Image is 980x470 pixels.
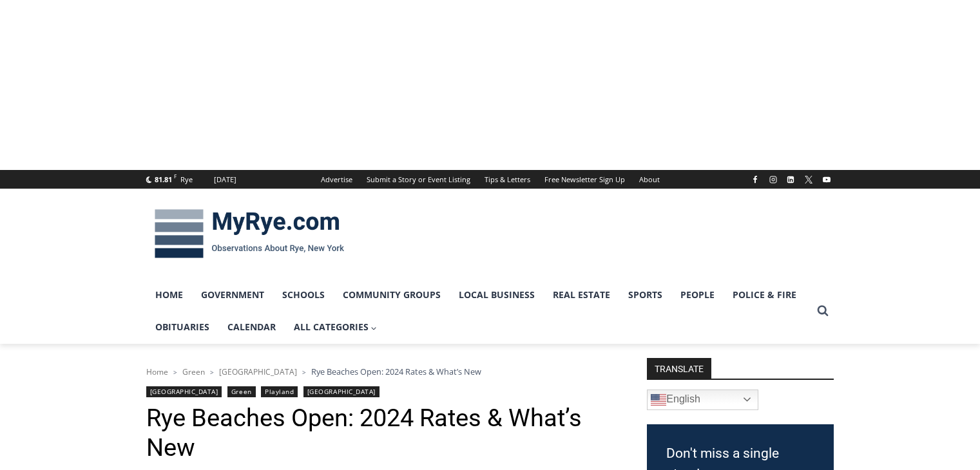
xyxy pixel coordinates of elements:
a: Schools [273,279,334,311]
a: Real Estate [544,279,619,311]
a: [GEOGRAPHIC_DATA] [303,386,380,397]
a: X [801,172,816,187]
a: Green [182,366,205,377]
a: Tips & Letters [477,170,537,189]
a: Instagram [765,172,781,187]
span: > [210,368,214,377]
nav: Primary Navigation [146,279,811,344]
a: English [647,390,758,410]
span: > [173,368,177,377]
a: Facebook [747,172,763,187]
a: Free Newsletter Sign Up [537,170,632,189]
div: [DATE] [214,174,236,185]
span: > [302,368,306,377]
a: [GEOGRAPHIC_DATA] [146,386,222,397]
a: [GEOGRAPHIC_DATA] [219,366,297,377]
a: Local Business [450,279,544,311]
nav: Breadcrumbs [146,365,613,378]
span: 81.81 [155,174,172,184]
div: Rye [180,174,193,185]
a: Green [227,386,256,397]
a: Home [146,279,192,311]
a: Sports [619,279,671,311]
a: Community Groups [334,279,450,311]
span: All Categories [294,320,378,334]
span: F [174,173,177,180]
a: Calendar [218,311,285,343]
a: Playland [261,386,298,397]
a: Police & Fire [724,279,805,311]
button: View Search Form [811,299,834,323]
a: All Categories [285,311,387,343]
a: Government [192,279,273,311]
h1: Rye Beaches Open: 2024 Rates & What’s New [146,404,613,462]
a: YouTube [819,172,834,187]
img: en [651,392,666,408]
a: Submit a Story or Event Listing [360,170,477,189]
a: Home [146,366,168,377]
a: Linkedin [783,172,798,187]
a: Advertise [314,170,360,189]
a: People [671,279,724,311]
a: About [632,170,667,189]
a: Obituaries [146,311,218,343]
span: Rye Beaches Open: 2024 Rates & What’s New [311,366,481,377]
nav: Secondary Navigation [314,170,667,189]
strong: TRANSLATE [647,358,711,379]
img: MyRye.com [146,200,352,267]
